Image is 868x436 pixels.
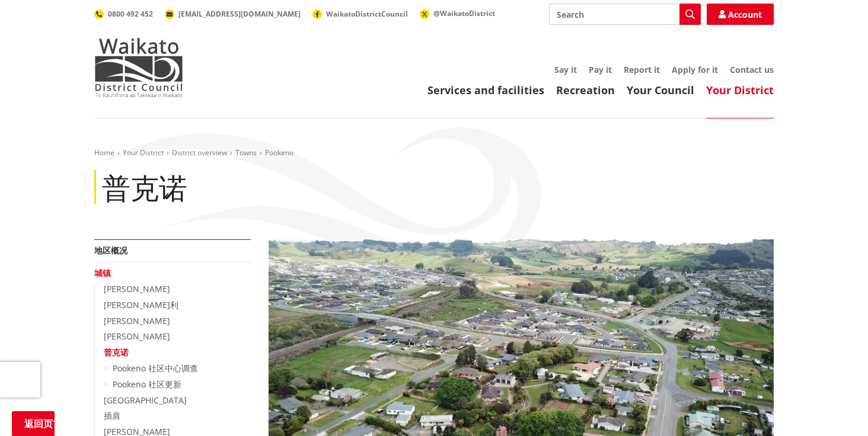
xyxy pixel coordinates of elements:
a: Report it [624,64,660,75]
a: Pookeno 社区更新 [113,379,181,390]
a: @WaikatoDistrict [420,8,495,18]
a: 城镇 [94,267,111,278]
span: WaikatoDistrictCouncil [326,9,408,19]
a: 0800 492 452 [94,9,153,19]
a: 返回页首 [12,411,55,436]
a: 地区概况 [94,245,127,256]
iframe: Messenger Launcher [813,386,856,429]
a: [PERSON_NAME] [104,331,170,342]
a: Your Council [627,83,694,97]
a: Your District [123,148,164,158]
a: Account [707,4,774,25]
a: [PERSON_NAME] [104,315,170,326]
a: [EMAIL_ADDRESS][DOMAIN_NAME] [165,9,301,19]
h1: 普克诺 [102,170,187,204]
input: Search input [549,4,701,25]
a: Recreation [556,83,615,97]
span: Pookeno [265,148,293,158]
font: Account [728,8,762,21]
a: [PERSON_NAME]利 [104,299,178,310]
a: District overview [172,148,227,158]
span: 0800 492 452 [108,9,153,19]
a: WaikatoDistrictCouncil [312,9,408,19]
a: Contact us [730,64,774,75]
a: Your District [706,83,774,97]
a: 插肩 [104,410,120,421]
a: [GEOGRAPHIC_DATA] [104,395,187,406]
a: Services and facilities [427,83,544,97]
span: @WaikatoDistrict [433,8,495,18]
a: 普克诺 [104,347,129,358]
a: Say it [554,64,577,75]
a: Pay it [589,64,612,75]
a: Apply for it [672,64,718,75]
img: Waikato District Council - Te Kaunihera aa Takiwaa o Waikato [94,38,183,97]
a: [PERSON_NAME] [104,283,170,294]
a: Pookeno 社区中心调查 [113,363,198,374]
a: Home [94,148,114,158]
a: Towns [235,148,257,158]
nav: breadcrumb [94,148,774,158]
span: [EMAIL_ADDRESS][DOMAIN_NAME] [178,9,301,19]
